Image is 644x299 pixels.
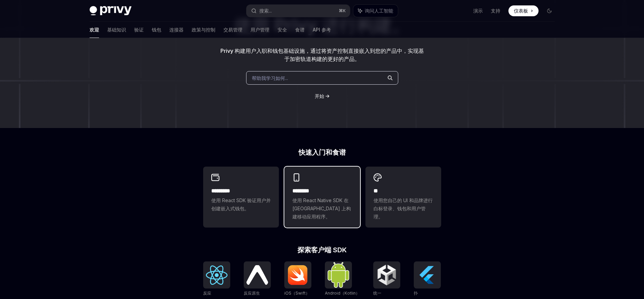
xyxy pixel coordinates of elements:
font: 帮助我学习如何... [252,75,288,81]
a: 交易管理 [223,22,242,38]
font: K [343,8,346,13]
font: 交易管理 [223,27,242,33]
a: 基础知识 [107,22,126,38]
font: 搜索... [259,8,272,14]
a: 反应反应 [203,261,230,297]
img: 深色标志 [90,6,132,16]
a: 钱包 [152,22,161,38]
a: 用户管理 [251,22,269,38]
font: 基础知识 [107,27,126,33]
font: 验证 [134,27,144,33]
button: 搜索...⌘K [246,5,350,17]
font: 探索客户端 SDK [297,246,347,254]
font: 使用您自己的 UI 和品牌进行白标登录、钱包和用户管理。 [374,197,433,219]
a: 统一统一 [373,261,400,297]
font: 询问人工智能 [365,8,393,14]
font: 用户管理 [251,27,269,33]
a: 安全 [278,22,287,38]
font: 政策与控制 [192,27,215,33]
font: 反应原生 [244,291,260,296]
a: 支持 [491,7,500,14]
a: 仪表板 [508,5,539,16]
a: 验证 [134,22,144,38]
a: iOS（Swift）iOS（Swift） [284,261,311,297]
font: 支持 [491,8,500,14]
font: 连接器 [169,27,184,33]
a: 扑扑 [414,261,441,297]
a: 欢迎 [90,22,99,38]
font: 钱包 [152,27,161,33]
img: 统一 [376,264,398,286]
font: 反应 [203,291,211,296]
font: 食谱 [295,27,305,33]
a: **** ***使用 React Native SDK 在 [GEOGRAPHIC_DATA] 上构建移动应用程序。 [284,167,360,228]
font: iOS（Swift） [284,291,310,296]
font: 开始 [315,93,324,99]
font: ⌘ [339,8,343,13]
a: API 参考 [313,22,331,38]
font: API 参考 [313,27,331,33]
font: 仪表板 [514,8,528,14]
a: 政策与控制 [192,22,215,38]
img: 反应 [206,265,228,285]
a: 反应原生反应原生 [244,261,271,297]
font: 使用 React Native SDK 在 [GEOGRAPHIC_DATA] 上构建移动应用程序。 [292,197,351,219]
a: **使用您自己的 UI 和品牌进行白标登录、钱包和用户管理。 [365,167,441,228]
font: 欢迎 [90,27,99,33]
font: Privy 构建用户入职和钱包基础设施，通过将资产控制直接嵌入到您的产品中，实现基于加密轨道构建的更好的产品。 [220,47,424,62]
button: 切换暗模式 [544,5,555,16]
button: 询问人工智能 [353,5,398,17]
a: Android（Kotlin）Android（Kotlin） [325,261,360,297]
font: 快速入门和食谱 [299,148,346,156]
img: iOS（Swift） [287,265,309,285]
img: 扑 [416,264,438,286]
a: 食谱 [295,22,305,38]
a: 开始 [315,93,324,100]
font: 安全 [278,27,287,33]
a: 连接器 [169,22,184,38]
font: 统一 [373,291,381,296]
img: 反应原生 [246,265,268,284]
img: Android（Kotlin） [328,262,349,287]
font: Android（Kotlin） [325,291,360,296]
font: 扑 [414,291,418,296]
a: 演示 [473,7,483,14]
font: 演示 [473,8,483,14]
font: 使用 React SDK 验证用户并创建嵌入式钱包。 [211,197,271,211]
